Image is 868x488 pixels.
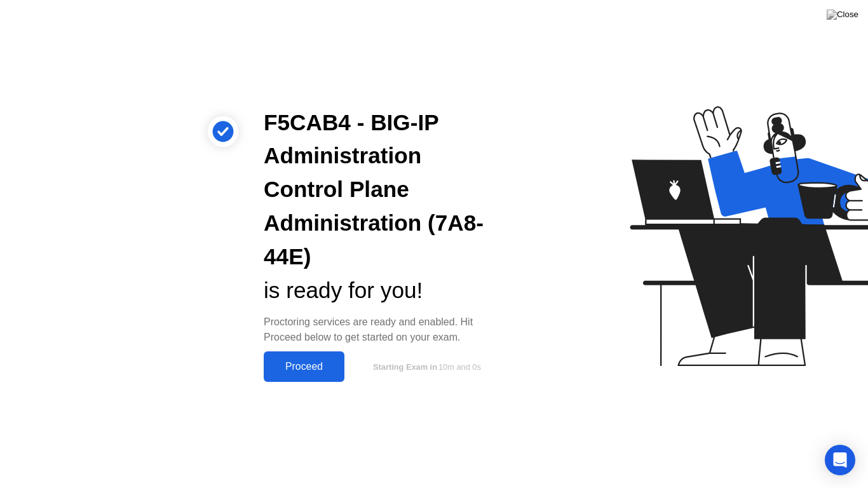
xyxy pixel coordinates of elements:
[264,106,500,274] div: F5CAB4 - BIG-IP Administration Control Plane Administration (7A8-44E)
[351,355,500,379] button: Starting Exam in10m and 0s
[438,362,481,372] span: 10m and 0s
[264,351,344,382] button: Proceed
[264,315,500,345] div: Proctoring services are ready and enabled. Hit Proceed below to get started on your exam.
[264,274,500,308] div: is ready for you!
[825,445,855,475] div: Open Intercom Messenger
[827,10,858,20] img: Close
[268,361,341,372] div: Proceed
